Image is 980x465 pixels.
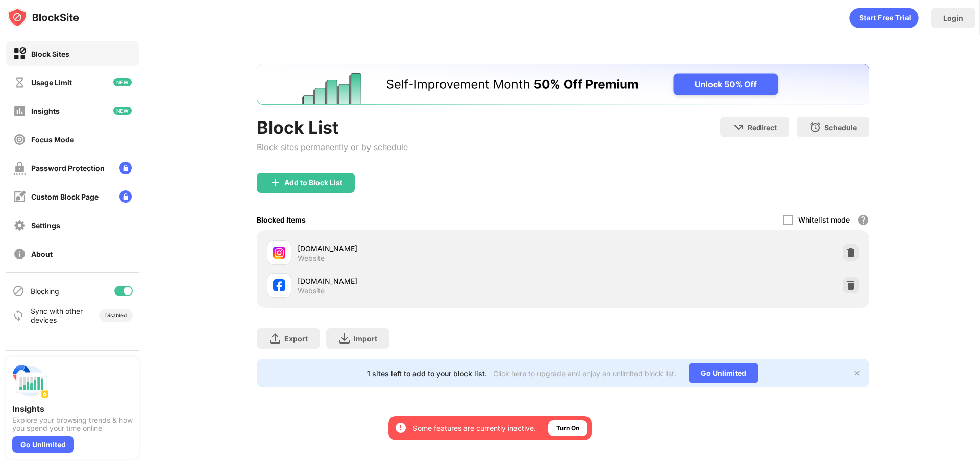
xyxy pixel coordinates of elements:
img: lock-menu.svg [119,162,132,174]
div: Whitelist mode [798,215,850,224]
img: lock-menu.svg [119,190,132,203]
img: error-circle-white.svg [395,422,407,434]
div: Redirect [748,123,777,132]
div: Go Unlimited [12,436,74,453]
div: Go Unlimited [689,363,758,383]
img: favicons [273,279,285,291]
iframe: Banner [257,64,869,105]
img: password-protection-off.svg [13,162,26,175]
div: Block sites permanently or by schedule [257,142,408,152]
img: new-icon.svg [113,107,132,115]
div: Export [284,334,308,343]
div: Import [354,334,377,343]
div: Website [298,254,325,263]
div: Some features are currently inactive. [413,423,536,433]
div: Sync with other devices [31,307,83,324]
div: Disabled [105,312,127,319]
img: focus-off.svg [13,133,26,146]
img: logo-blocksite.svg [7,7,79,28]
img: blocking-icon.svg [12,285,24,297]
img: new-icon.svg [113,78,132,86]
div: [DOMAIN_NAME] [298,243,563,254]
img: insights-off.svg [13,105,26,117]
div: animation [849,8,919,28]
div: 1 sites left to add to your block list. [367,369,487,378]
div: Schedule [824,123,857,132]
div: Usage Limit [31,78,72,87]
img: block-on.svg [13,47,26,60]
img: settings-off.svg [13,219,26,232]
div: Insights [31,107,60,115]
img: push-insights.svg [12,363,49,400]
div: Blocking [31,287,59,296]
div: Website [298,286,325,296]
div: Blocked Items [257,215,306,224]
img: customize-block-page-off.svg [13,190,26,203]
div: Settings [31,221,60,230]
div: Login [943,14,963,22]
div: Custom Block Page [31,192,99,201]
div: Turn On [556,423,579,433]
div: Insights [12,404,133,414]
div: Click here to upgrade and enjoy an unlimited block list. [493,369,676,378]
img: x-button.svg [853,369,861,377]
div: Block List [257,117,408,138]
div: Focus Mode [31,135,74,144]
div: Add to Block List [284,179,342,187]
div: Block Sites [31,50,69,58]
img: time-usage-off.svg [13,76,26,89]
img: about-off.svg [13,248,26,260]
img: sync-icon.svg [12,309,24,322]
div: Explore your browsing trends & how you spend your time online [12,416,133,432]
div: Password Protection [31,164,105,173]
img: favicons [273,247,285,259]
div: [DOMAIN_NAME] [298,276,563,286]
div: About [31,250,53,258]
